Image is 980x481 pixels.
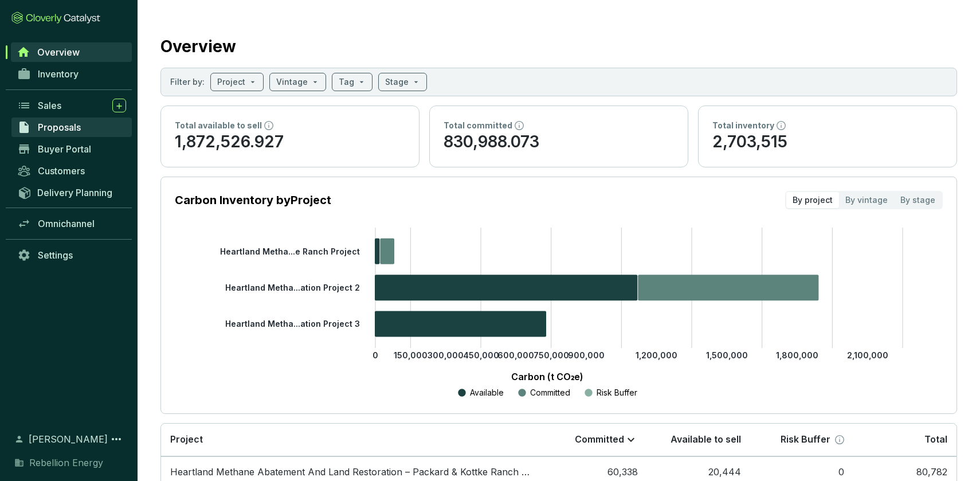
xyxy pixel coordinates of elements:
[170,76,205,88] p: Filter by:
[225,283,360,292] tspan: Heartland Metha...ation Project 2
[470,387,504,398] p: Available
[175,192,331,208] p: Carbon Inventory by Project
[37,46,80,58] span: Overview
[38,165,85,177] span: Customers
[175,131,405,153] p: 1,872,526.927
[597,387,637,398] p: Risk Buffer
[373,350,378,360] tspan: 0
[894,192,942,208] div: By stage
[394,350,428,360] tspan: 150,000
[11,245,132,265] a: Settings
[647,424,750,456] th: Available to sell
[530,387,570,398] p: Committed
[444,131,674,153] p: 830,988.073
[706,350,748,360] tspan: 1,500,000
[781,433,830,446] p: Risk Buffer
[11,214,132,233] a: Omnichannel
[11,118,132,137] a: Proposals
[38,249,73,261] span: Settings
[712,131,943,153] p: 2,703,515
[160,34,236,58] h2: Overview
[220,246,360,256] tspan: Heartland Metha...e Ranch Project
[38,122,81,133] span: Proposals
[497,350,534,360] tspan: 600,000
[839,192,894,208] div: By vintage
[853,424,957,456] th: Total
[463,350,499,360] tspan: 450,000
[161,424,544,456] th: Project
[847,350,888,360] tspan: 2,100,000
[38,100,61,111] span: Sales
[428,350,464,360] tspan: 300,000
[11,161,132,181] a: Customers
[11,96,132,115] a: Sales
[534,350,569,360] tspan: 750,000
[785,191,943,209] div: segmented control
[29,432,108,446] span: [PERSON_NAME]
[712,120,774,131] p: Total inventory
[192,370,903,384] p: Carbon (t CO₂e)
[11,183,132,202] a: Delivery Planning
[38,68,79,80] span: Inventory
[568,350,605,360] tspan: 900,000
[225,319,360,329] tspan: Heartland Metha...ation Project 3
[786,192,839,208] div: By project
[29,456,103,470] span: Rebellion Energy
[11,139,132,159] a: Buyer Portal
[776,350,818,360] tspan: 1,800,000
[444,120,512,131] p: Total committed
[38,143,91,155] span: Buyer Portal
[11,64,132,84] a: Inventory
[37,187,112,198] span: Delivery Planning
[11,42,132,62] a: Overview
[636,350,677,360] tspan: 1,200,000
[575,433,624,446] p: Committed
[38,218,95,229] span: Omnichannel
[175,120,262,131] p: Total available to sell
